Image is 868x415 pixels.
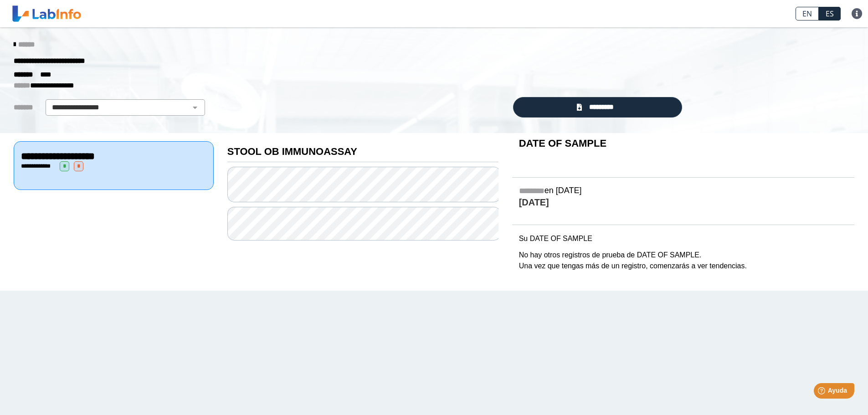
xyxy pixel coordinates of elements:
p: No hay otros registros de prueba de DATE OF SAMPLE. Una vez que tengas más de un registro, comenz... [519,250,847,272]
h4: [DATE] [519,197,847,209]
h5: en [DATE] [519,186,847,196]
a: EN [796,7,819,20]
b: DATE OF SAMPLE [519,138,606,149]
p: Su DATE OF SAMPLE [519,233,847,244]
iframe: Help widget launcher [787,379,858,405]
a: ES [819,7,841,20]
b: STOOL OB IMMUNOASSAY [227,146,357,157]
